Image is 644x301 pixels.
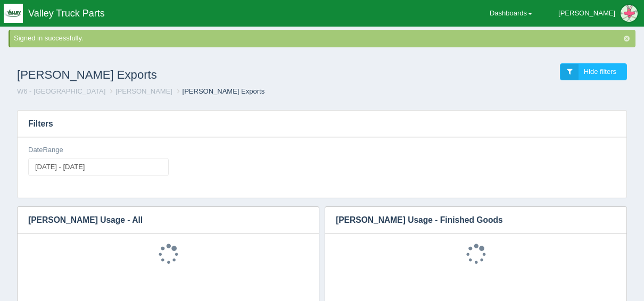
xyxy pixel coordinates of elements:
[17,63,322,87] h1: [PERSON_NAME] Exports
[14,34,633,44] div: Signed in successfully.
[18,111,626,137] h3: Filters
[28,8,105,19] span: Valley Truck Parts
[560,63,627,81] a: Hide filters
[115,87,172,95] a: [PERSON_NAME]
[175,87,265,97] li: [PERSON_NAME] Exports
[325,207,610,233] h3: [PERSON_NAME] Usage - Finished Goods
[584,68,616,76] span: Hide filters
[18,207,303,233] h3: [PERSON_NAME] Usage - All
[28,145,63,155] label: DateRange
[558,3,615,24] div: [PERSON_NAME]
[17,87,105,95] a: W6 - [GEOGRAPHIC_DATA]
[621,5,638,22] img: Profile Picture
[4,4,23,23] img: q1blfpkbivjhsugxdrfq.png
